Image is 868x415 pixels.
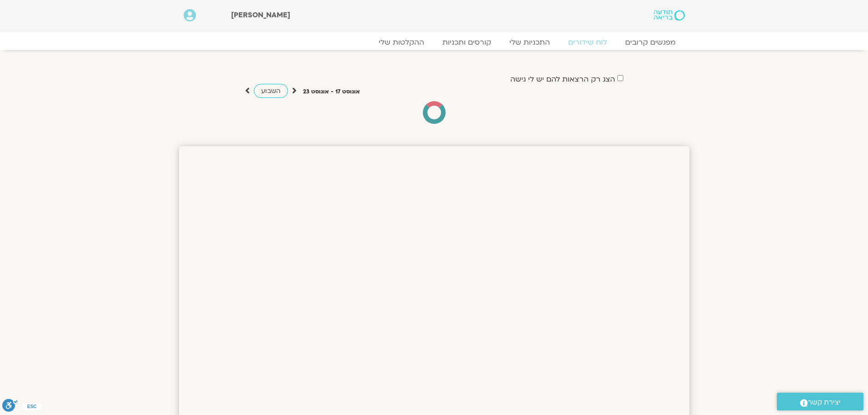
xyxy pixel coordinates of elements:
a: לוח שידורים [559,38,616,47]
span: יצירת קשר [808,396,841,409]
a: השבוע [254,84,288,98]
a: ההקלטות שלי [370,38,433,47]
a: קורסים ותכניות [433,38,500,47]
label: הצג רק הרצאות להם יש לי גישה [510,75,615,83]
span: [PERSON_NAME] [231,10,290,20]
a: יצירת קשר [777,393,863,410]
a: התכניות שלי [500,38,559,47]
p: אוגוסט 17 - אוגוסט 23 [303,87,360,97]
span: השבוע [261,87,281,95]
a: מפגשים קרובים [616,38,685,47]
nav: Menu [184,38,685,47]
